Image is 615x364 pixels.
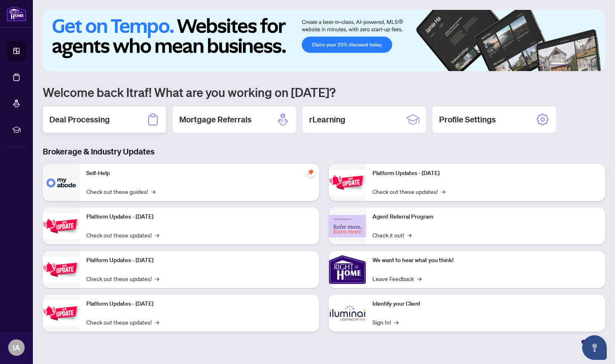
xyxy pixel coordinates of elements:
p: Agent Referral Program [372,212,599,221]
span: → [441,187,445,196]
img: Self-Help [43,164,80,201]
p: Platform Updates - [DATE] [86,256,312,265]
h1: Welcome back Itraf! What are you working on [DATE]? [43,84,605,100]
p: Identify your Client [372,299,599,309]
img: Agent Referral Program [329,215,366,237]
span: → [417,274,421,283]
a: Sign In!→ [372,318,398,327]
h2: Mortgage Referrals [179,114,252,125]
a: Leave Feedback→ [372,274,421,283]
img: Platform Updates - July 8, 2025 [43,300,80,326]
button: 4 [580,63,584,66]
button: Open asap [582,335,607,360]
img: Identify your Client [329,295,366,332]
p: We want to hear what you think! [372,256,599,265]
img: logo [7,6,26,21]
img: Platform Updates - June 23, 2025 [329,170,366,196]
h3: Brokerage & Industry Updates [43,146,605,157]
img: We want to hear what you think! [329,251,366,288]
h2: rLearning [309,114,345,125]
a: Check out these updates!→ [86,274,159,283]
img: Slide 0 [43,10,605,71]
img: Platform Updates - September 16, 2025 [43,213,80,239]
a: Check it out!→ [372,230,412,240]
span: → [407,230,412,240]
span: pushpin [306,167,316,177]
a: Check out these updates!→ [372,187,445,196]
p: Platform Updates - [DATE] [372,169,599,178]
button: 2 [567,63,571,66]
p: Self-Help [86,169,312,178]
h2: Profile Settings [439,114,496,125]
button: 5 [587,63,590,66]
span: → [151,187,155,196]
span: → [155,230,159,240]
a: Check out these guides!→ [86,187,155,196]
h2: Deal Processing [49,114,110,125]
span: → [155,318,159,327]
p: Platform Updates - [DATE] [86,299,312,309]
p: Platform Updates - [DATE] [86,212,312,221]
a: Check out these updates!→ [86,318,159,327]
button: 3 [574,63,577,66]
img: Platform Updates - July 21, 2025 [43,257,80,283]
button: 1 [551,63,564,66]
button: 6 [594,63,597,66]
span: IA [13,342,20,353]
span: → [155,274,159,283]
a: Check out these updates!→ [86,230,159,240]
span: → [394,318,398,327]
